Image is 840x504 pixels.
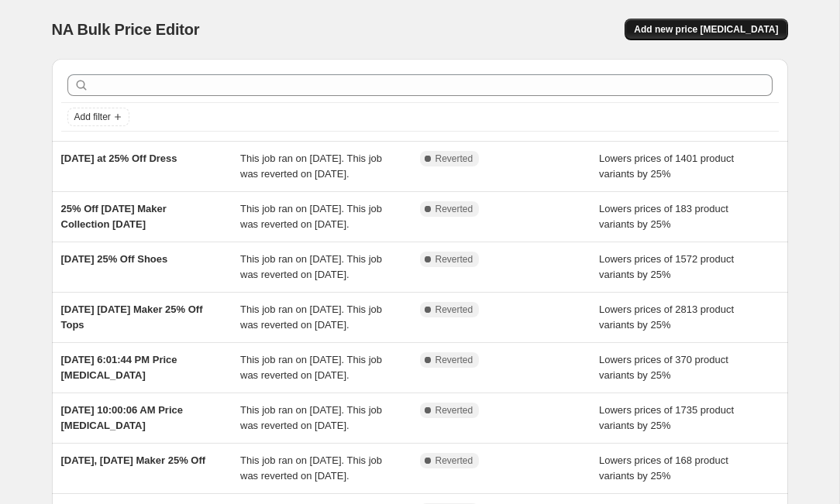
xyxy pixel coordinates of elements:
span: [DATE] at 25% Off Dress [61,153,177,164]
span: Lowers prices of 2813 product variants by 25% [599,303,734,331]
span: [DATE] 6:01:44 PM Price [MEDICAL_DATA] [61,354,177,381]
button: Add filter [67,108,129,126]
span: Lowers prices of 183 product variants by 25% [599,203,728,230]
span: [DATE] 25% Off Shoes [61,253,168,265]
span: [DATE], [DATE] Maker 25% Off [61,454,206,466]
span: Reverted [435,303,473,316]
span: Reverted [435,153,473,165]
span: 25% Off [DATE] Maker Collection [DATE] [61,203,167,230]
span: This job ran on [DATE]. This job was reverted on [DATE]. [240,153,382,180]
span: Lowers prices of 1735 product variants by 25% [599,404,734,431]
span: Reverted [435,253,473,266]
span: This job ran on [DATE]. This job was reverted on [DATE]. [240,303,382,331]
span: [DATE] [DATE] Maker 25% Off Tops [61,303,203,331]
span: This job ran on [DATE]. This job was reverted on [DATE]. [240,354,382,381]
span: Reverted [435,203,473,215]
span: NA Bulk Price Editor [52,21,200,38]
span: Lowers prices of 168 product variants by 25% [599,454,728,482]
span: Lowers prices of 1401 product variants by 25% [599,153,734,180]
span: Lowers prices of 1572 product variants by 25% [599,253,734,280]
span: This job ran on [DATE]. This job was reverted on [DATE]. [240,253,382,280]
span: [DATE] 10:00:06 AM Price [MEDICAL_DATA] [61,404,184,431]
span: This job ran on [DATE]. This job was reverted on [DATE]. [240,454,382,482]
span: Reverted [435,354,473,366]
span: Reverted [435,454,473,467]
span: Reverted [435,404,473,417]
span: This job ran on [DATE]. This job was reverted on [DATE]. [240,404,382,431]
span: This job ran on [DATE]. This job was reverted on [DATE]. [240,203,382,230]
button: Add new price [MEDICAL_DATA] [625,19,787,40]
span: Add new price [MEDICAL_DATA] [634,23,778,36]
span: Add filter [74,111,111,123]
span: Lowers prices of 370 product variants by 25% [599,354,728,381]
